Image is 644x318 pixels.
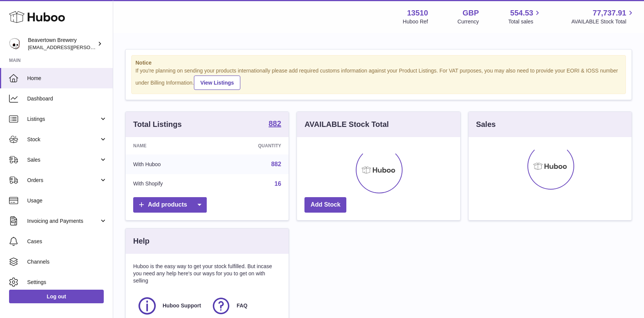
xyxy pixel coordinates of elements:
[27,279,107,286] span: Settings
[9,38,20,49] img: kit.lowe@beavertownbrewery.co.uk
[510,8,533,18] span: 554.53
[133,197,207,213] a: Add products
[27,156,99,164] span: Sales
[194,76,240,90] a: View Listings
[269,120,281,127] strong: 882
[126,174,214,194] td: With Shopify
[403,18,428,25] div: Huboo Ref
[27,218,99,225] span: Invoicing and Payments
[237,302,247,309] span: FAQ
[135,59,622,66] strong: Notice
[27,116,99,123] span: Listings
[133,119,182,130] h3: Total Listings
[28,44,151,50] span: [EMAIL_ADDRESS][PERSON_NAME][DOMAIN_NAME]
[304,197,346,213] a: Add Stock
[463,8,479,18] strong: GBP
[27,136,99,143] span: Stock
[28,37,96,51] div: Beavertown Brewery
[27,238,107,245] span: Cases
[135,67,622,90] div: If you're planning on sending your products internationally please add required customs informati...
[27,197,107,204] span: Usage
[271,161,281,167] a: 882
[269,120,281,129] a: 882
[133,236,149,246] h3: Help
[211,296,277,316] a: FAQ
[571,8,635,25] a: 77,737.91 AVAILABLE Stock Total
[27,258,107,266] span: Channels
[275,181,281,187] a: 16
[407,8,428,18] strong: 13510
[508,8,542,25] a: 554.53 Total sales
[27,75,107,82] span: Home
[508,18,542,25] span: Total sales
[126,154,214,174] td: With Huboo
[126,137,214,154] th: Name
[9,290,104,303] a: Log out
[476,119,496,130] h3: Sales
[304,119,389,130] h3: AVAILABLE Stock Total
[214,137,289,154] th: Quantity
[593,8,626,18] span: 77,737.91
[137,296,203,316] a: Huboo Support
[458,18,479,25] div: Currency
[571,18,635,25] span: AVAILABLE Stock Total
[27,95,107,102] span: Dashboard
[163,302,201,309] span: Huboo Support
[27,177,99,184] span: Orders
[133,263,281,284] p: Huboo is the easy way to get your stock fulfilled. But incase you need any help here's our ways f...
